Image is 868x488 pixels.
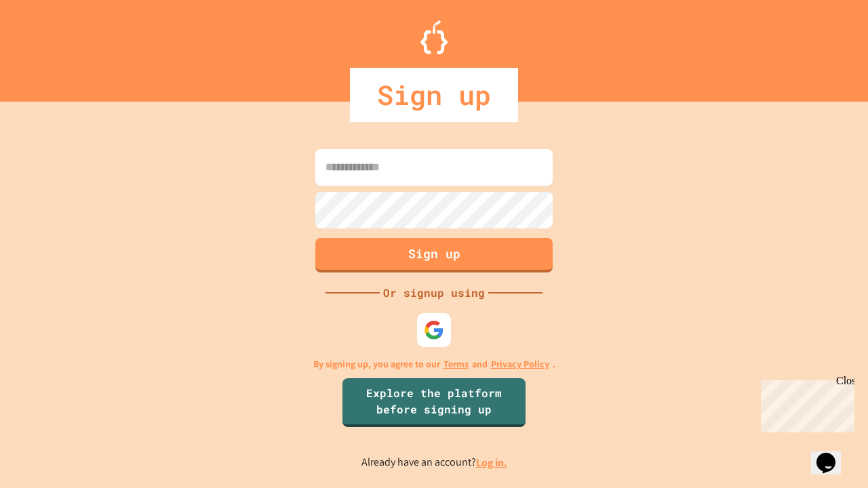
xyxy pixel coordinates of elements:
[476,455,507,470] a: Log in.
[424,320,444,340] img: google-icon.svg
[443,357,469,371] a: Terms
[315,238,553,272] button: Sign up
[380,285,488,301] div: Or signup using
[491,357,549,371] a: Privacy Policy
[5,5,94,86] div: Chat with us now!Close
[350,68,518,122] div: Sign up
[313,357,555,371] p: By signing up, you agree to our and .
[811,434,854,474] iframe: chat widget
[420,20,448,54] img: Logo.svg
[755,375,854,432] iframe: chat widget
[342,378,526,427] a: Explore the platform before signing up
[361,454,507,471] p: Already have an account?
